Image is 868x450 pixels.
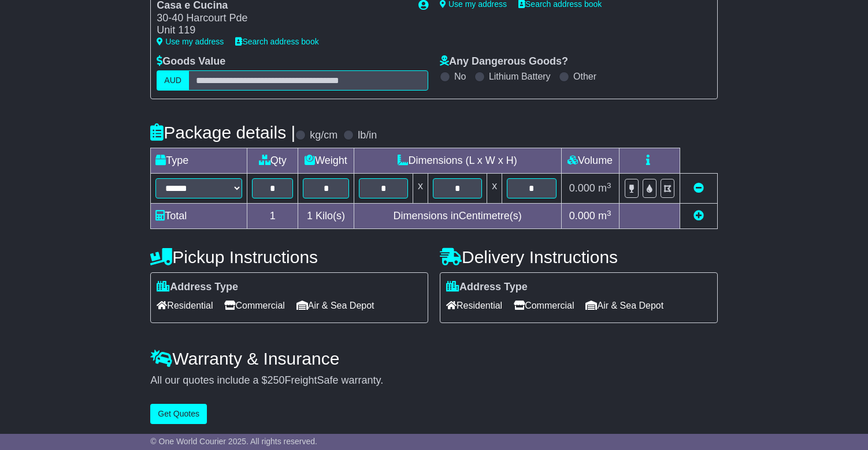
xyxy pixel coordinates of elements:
[157,281,238,294] label: Address Type
[569,210,595,222] span: 0.000
[150,349,717,368] h4: Warranty & Insurance
[267,374,284,386] span: 250
[569,182,595,194] span: 0.000
[157,297,213,314] span: Residential
[298,148,354,174] td: Weight
[247,148,298,174] td: Qty
[440,247,718,267] h4: Delivery Instructions
[296,297,374,314] span: Air & Sea Depot
[454,71,466,82] label: No
[150,247,428,267] h4: Pickup Instructions
[446,281,528,294] label: Address Type
[298,204,354,229] td: Kilo(s)
[561,148,619,174] td: Volume
[693,210,704,222] a: Add new item
[487,174,502,204] td: x
[358,129,377,142] label: lb/in
[150,123,295,142] h4: Package details |
[224,297,284,314] span: Commercial
[150,374,717,387] div: All our quotes include a $ FreightSafe warranty.
[157,24,407,37] div: Unit 119
[307,210,313,222] span: 1
[157,12,407,25] div: 30-40 Harcourt Pde
[354,148,561,174] td: Dimensions (L x W x H)
[514,297,574,314] span: Commercial
[157,70,189,91] label: AUD
[354,204,561,229] td: Dimensions in Centimetre(s)
[150,437,317,446] span: © One World Courier 2025. All rights reserved.
[151,148,247,174] td: Type
[598,182,611,194] span: m
[693,182,704,194] a: Remove this item
[598,210,611,222] span: m
[157,37,224,46] a: Use my address
[489,71,551,82] label: Lithium Battery
[607,209,611,217] sup: 3
[607,181,611,190] sup: 3
[157,55,225,68] label: Goods Value
[585,297,663,314] span: Air & Sea Depot
[440,55,568,68] label: Any Dangerous Goods?
[151,204,247,229] td: Total
[235,37,318,46] a: Search address book
[413,174,428,204] td: x
[150,404,207,424] button: Get Quotes
[446,297,502,314] span: Residential
[247,204,298,229] td: 1
[310,129,337,142] label: kg/cm
[573,71,596,82] label: Other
